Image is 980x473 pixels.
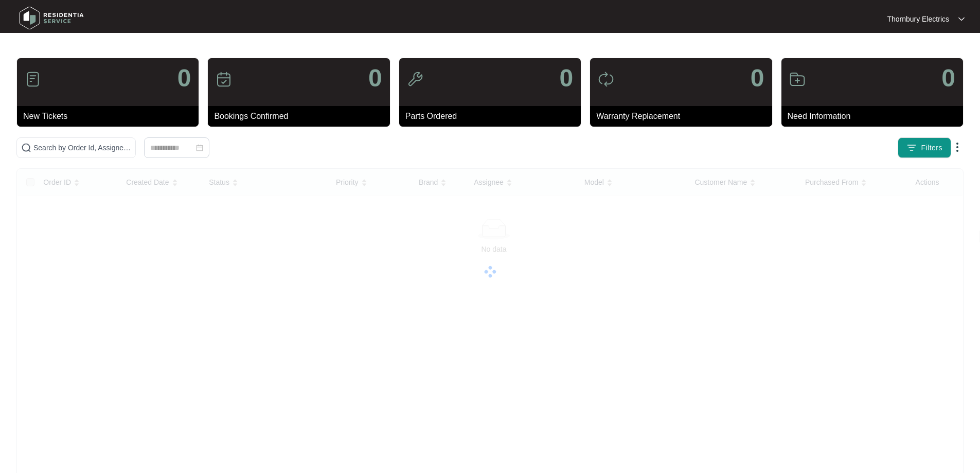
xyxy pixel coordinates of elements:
p: Need Information [788,110,963,122]
img: icon [598,71,614,87]
img: icon [407,71,423,87]
p: Thornbury Electrics [887,14,949,24]
p: New Tickets [23,110,199,122]
p: Warranty Replacement [596,110,772,122]
img: dropdown arrow [958,16,965,22]
img: residentia service logo [15,3,87,33]
img: dropdown arrow [951,141,964,153]
p: Parts Ordered [405,110,581,122]
p: 0 [368,66,382,91]
img: icon [25,71,41,87]
p: 0 [559,66,573,91]
img: search-icon [21,143,31,153]
input: Search by Order Id, Assignee Name, Customer Name, Brand and Model [33,142,131,153]
img: icon [216,71,232,87]
img: filter icon [906,143,917,153]
p: 0 [177,66,191,91]
button: filter iconFilters [898,137,951,158]
p: 0 [941,66,955,91]
span: Filters [921,143,942,153]
p: Bookings Confirmed [214,110,389,122]
p: 0 [751,66,764,91]
img: icon [789,71,806,87]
